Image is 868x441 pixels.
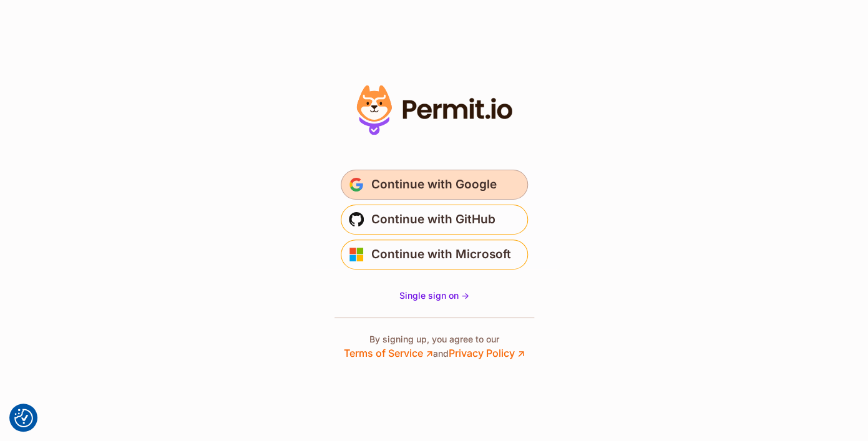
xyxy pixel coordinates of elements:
[344,333,525,361] p: By signing up, you agree to our and
[371,175,497,195] span: Continue with Google
[344,347,433,359] a: Terms of Service ↗
[399,290,469,301] span: Single sign on ->
[449,347,525,359] a: Privacy Policy ↗
[341,205,528,235] button: Continue with GitHub
[14,409,33,427] button: Consent Preferences
[14,409,33,427] img: Revisit consent button
[371,245,511,264] span: Continue with Microsoft
[399,289,469,302] a: Single sign on ->
[371,210,495,230] span: Continue with GitHub
[341,170,528,200] button: Continue with Google
[341,240,528,269] button: Continue with Microsoft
